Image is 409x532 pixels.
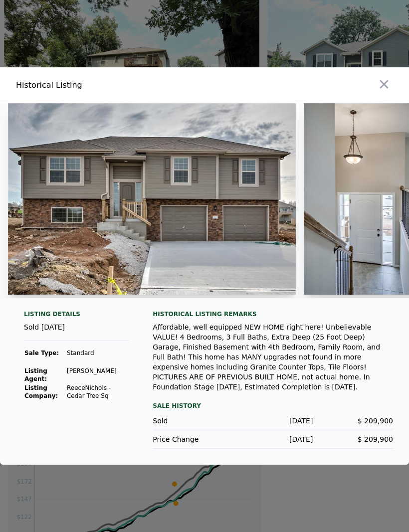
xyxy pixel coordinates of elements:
strong: Sale Type: [24,350,59,356]
span: $ 209,900 [358,435,393,443]
div: [DATE] [233,416,313,426]
div: Historical Listing [16,79,201,91]
div: Sold [DATE] [24,322,129,341]
div: Affordable, well equipped NEW HOME right here! Unbelievable VALUE! 4 Bedrooms, 3 Full Baths, Extr... [153,322,393,392]
div: Price Change [153,434,233,444]
td: Standard [66,349,129,357]
strong: Listing Agent: [24,367,47,382]
td: ReeceNichols - Cedar Tree Sq [66,383,129,400]
div: Sold [153,416,233,426]
strong: Listing Company: [24,384,58,399]
span: $ 209,900 [358,417,393,425]
div: Sale History [153,400,393,412]
div: Historical Listing remarks [153,310,393,318]
td: [PERSON_NAME] [66,366,129,383]
img: Property Img [8,103,296,295]
div: [DATE] [233,434,313,444]
div: Listing Details [24,310,129,322]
